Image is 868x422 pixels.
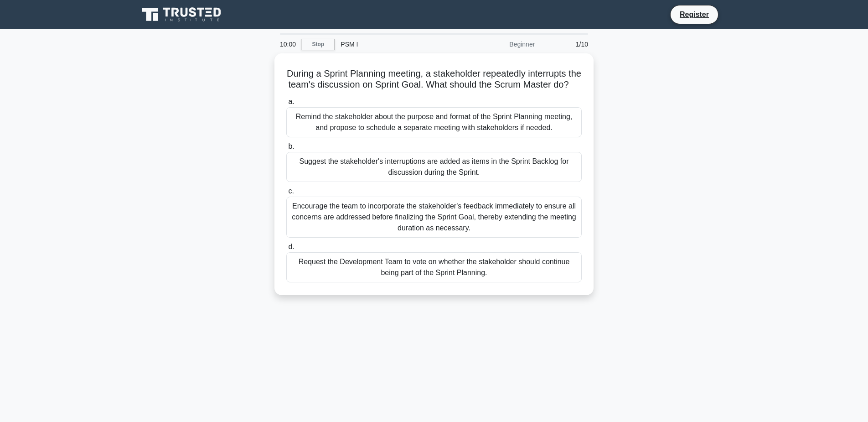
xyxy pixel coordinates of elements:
span: c. [288,187,294,195]
div: Suggest the stakeholder's interruptions are added as items in the Sprint Backlog for discussion d... [286,152,582,182]
h5: During a Sprint Planning meeting, a stakeholder repeatedly interrupts the team's discussion on Sp... [285,68,583,91]
div: Remind the stakeholder about the purpose and format of the Sprint Planning meeting, and propose t... [286,107,582,137]
div: Beginner [460,35,540,53]
div: 10:00 [274,35,301,53]
div: PSM I [335,35,460,53]
span: b. [288,142,294,150]
div: Encourage the team to incorporate the stakeholder's feedback immediately to ensure all concerns a... [286,197,582,238]
span: d. [288,243,294,250]
a: Stop [301,39,335,50]
div: 1/10 [540,35,594,53]
span: a. [288,98,294,105]
a: Register [674,9,714,20]
div: Request the Development Team to vote on whether the stakeholder should continue being part of the... [286,252,582,282]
